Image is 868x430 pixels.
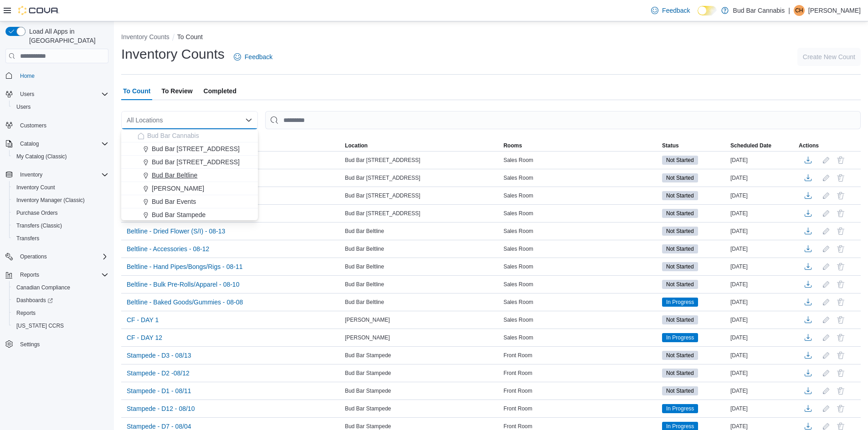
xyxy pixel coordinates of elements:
[345,298,384,306] span: Bud Bar Beltline
[152,144,240,153] span: Bud Bar [STREET_ADDRESS]
[2,137,112,150] button: Catalog
[345,174,420,182] span: Bud Bar [STREET_ADDRESS]
[821,313,832,327] button: Edit count details
[808,5,861,16] p: [PERSON_NAME]
[835,208,846,219] button: Delete
[20,271,39,278] span: Reports
[13,220,66,231] a: Transfers (Classic)
[123,224,229,238] button: Beltline - Dried Flower (S/I) - 08-13
[729,208,797,219] div: [DATE]
[666,405,694,413] span: In Progress
[502,314,660,325] div: Sales Room
[345,334,390,341] span: [PERSON_NAME]
[345,142,368,149] span: Location
[502,155,660,166] div: Sales Room
[835,155,846,166] button: Delete
[662,333,698,342] span: In Progress
[13,195,108,206] span: Inventory Manager (Classic)
[152,157,240,167] span: Bud Bar [STREET_ADDRESS]
[729,368,797,379] div: [DATE]
[16,269,108,280] span: Reports
[666,280,694,288] span: Not Started
[662,386,698,395] span: Not Started
[821,331,832,344] button: Edit count details
[502,332,660,343] div: Sales Room
[666,174,694,182] span: Not Started
[177,33,203,40] button: To Count
[666,316,694,324] span: Not Started
[16,169,108,180] span: Inventory
[152,197,196,206] span: Bud Bar Events
[20,341,40,348] span: Settings
[16,284,70,291] span: Canadian Compliance
[13,151,71,162] a: My Catalog (Classic)
[245,52,272,61] span: Feedback
[835,332,846,343] button: Delete
[121,142,258,156] button: Bud Bar [STREET_ADDRESS]
[835,350,846,361] button: Delete
[13,282,74,293] a: Canadian Compliance
[662,156,698,165] span: Not Started
[20,253,47,260] span: Operations
[13,308,39,319] a: Reports
[662,262,698,271] span: Not Started
[662,280,698,289] span: Not Started
[16,153,67,160] span: My Catalog (Classic)
[16,169,46,180] button: Inventory
[835,279,846,290] button: Delete
[821,349,832,362] button: Edit count details
[729,172,797,183] div: [DATE]
[502,243,660,254] div: Sales Room
[729,385,797,396] div: [DATE]
[121,129,258,222] div: Choose from the following options
[123,242,213,256] button: Beltline - Accessories - 08-12
[13,207,62,218] a: Purchase Orders
[666,192,694,200] span: Not Started
[16,322,64,329] span: [US_STATE] CCRS
[16,309,36,317] span: Reports
[662,351,698,360] span: Not Started
[835,226,846,237] button: Delete
[662,315,698,324] span: Not Started
[13,320,108,331] span: Washington CCRS
[799,142,819,149] span: Actions
[123,313,162,327] button: CF - DAY 1
[729,243,797,254] div: [DATE]
[835,190,846,201] button: Delete
[729,314,797,325] div: [DATE]
[20,171,42,178] span: Inventory
[502,279,660,290] div: Sales Room
[729,279,797,290] div: [DATE]
[16,339,108,350] span: Settings
[16,269,43,280] button: Reports
[821,384,832,398] button: Edit count details
[729,155,797,166] div: [DATE]
[13,207,108,218] span: Purchase Orders
[13,308,108,319] span: Reports
[821,260,832,273] button: Edit count details
[121,156,258,169] button: Bud Bar [STREET_ADDRESS]
[666,227,694,235] span: Not Started
[666,298,694,306] span: In Progress
[502,368,660,379] div: Front Room
[662,209,698,218] span: Not Started
[123,349,195,362] button: Stampede - D3 - 08/13
[20,91,34,98] span: Users
[345,423,391,430] span: Bud Bar Stampede
[835,368,846,379] button: Delete
[666,369,694,377] span: Not Started
[16,209,58,217] span: Purchase Orders
[147,131,199,140] span: Bud Bar Cannabis
[26,27,108,45] span: Load All Apps in [GEOGRAPHIC_DATA]
[821,189,832,202] button: Edit count details
[265,111,861,129] input: This is a search bar. After typing your query, hit enter to filter the results lower in the page.
[803,52,855,61] span: Create New Count
[821,153,832,167] button: Edit count details
[666,245,694,253] span: Not Started
[9,101,112,113] button: Users
[343,140,502,151] button: Location
[835,261,846,272] button: Delete
[9,181,112,194] button: Inventory Count
[698,6,717,15] input: Dark Mode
